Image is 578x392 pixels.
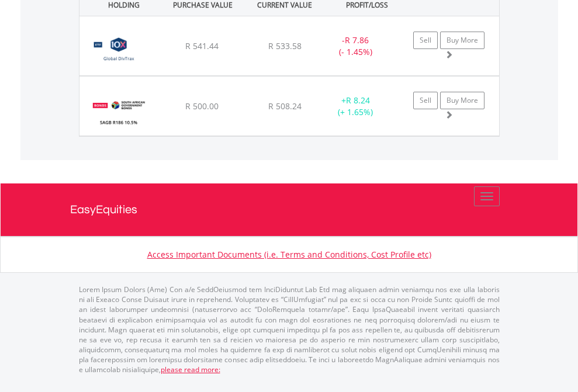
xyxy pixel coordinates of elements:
span: R 8.24 [346,95,370,106]
div: - (- 1.45%) [319,34,392,58]
a: please read more: [161,365,220,374]
p: Lorem Ipsum Dolors (Ame) Con a/e SeddOeiusmod tem InciDiduntut Lab Etd mag aliquaen admin veniamq... [79,285,500,374]
a: EasyEquities [70,183,508,236]
span: R 508.24 [268,100,302,112]
span: R 7.86 [345,34,369,46]
a: Buy More [440,32,484,49]
a: Sell [413,92,438,109]
img: EQU.ZA.R186.png [85,91,153,133]
div: + (+ 1.65%) [319,95,392,118]
img: EQU.ZA.GLODIV.png [85,31,153,72]
span: R 500.00 [185,100,219,112]
a: Sell [413,32,438,49]
span: R 533.58 [268,40,302,51]
span: R 541.44 [185,40,219,51]
a: Buy More [440,92,484,109]
a: Access Important Documents (i.e. Terms and Conditions, Cost Profile etc) [147,249,431,260]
